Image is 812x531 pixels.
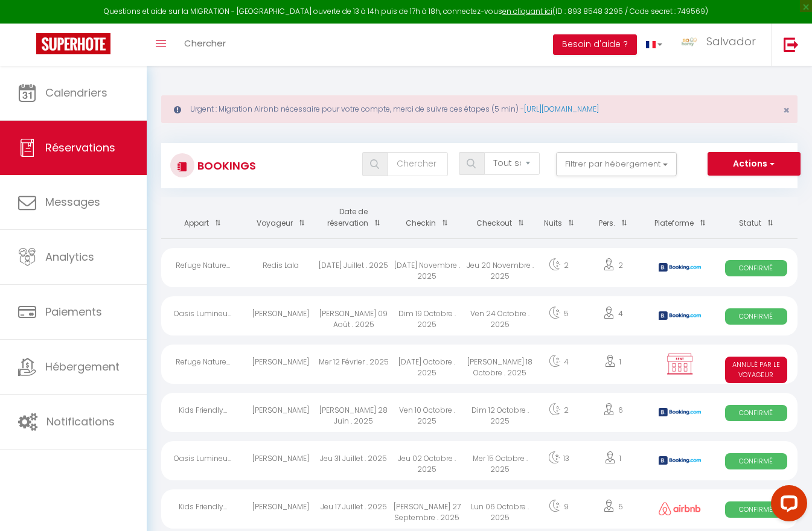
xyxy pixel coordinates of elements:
th: Sort by checkout [464,197,537,238]
th: Sort by status [715,197,798,238]
img: logout [784,37,799,52]
th: Sort by channel [645,197,715,238]
img: ... [680,36,699,48]
a: en cliquant ici [502,6,552,16]
button: Close [783,105,790,116]
th: Sort by booking date [317,197,390,238]
th: Sort by guest [244,197,317,238]
span: Notifications [46,414,115,429]
th: Sort by checkin [390,197,463,238]
a: [URL][DOMAIN_NAME] [524,104,599,114]
h3: Bookings [194,152,256,179]
input: Chercher [388,152,448,176]
button: Actions [708,152,801,176]
span: Chercher [184,37,226,49]
div: Urgent : Migration Airbnb nécessaire pour votre compte, merci de suivre ces étapes (5 min) - [161,95,798,123]
a: ... Salvador [671,24,771,66]
span: Calendriers [45,85,107,100]
span: Paiements [45,304,102,319]
span: Messages [45,194,100,209]
button: Filtrer par hébergement [556,152,677,176]
th: Sort by nights [537,197,581,238]
iframe: LiveChat chat widget [761,480,812,531]
span: Hébergement [45,359,120,374]
a: Chercher [175,24,235,66]
th: Sort by rentals [161,197,244,238]
span: Réservations [45,140,115,155]
th: Sort by people [581,197,645,238]
img: Super Booking [36,33,110,54]
button: Besoin d'aide ? [553,34,637,55]
span: Analytics [45,249,94,264]
span: Salvador [706,34,756,49]
span: × [783,103,790,118]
